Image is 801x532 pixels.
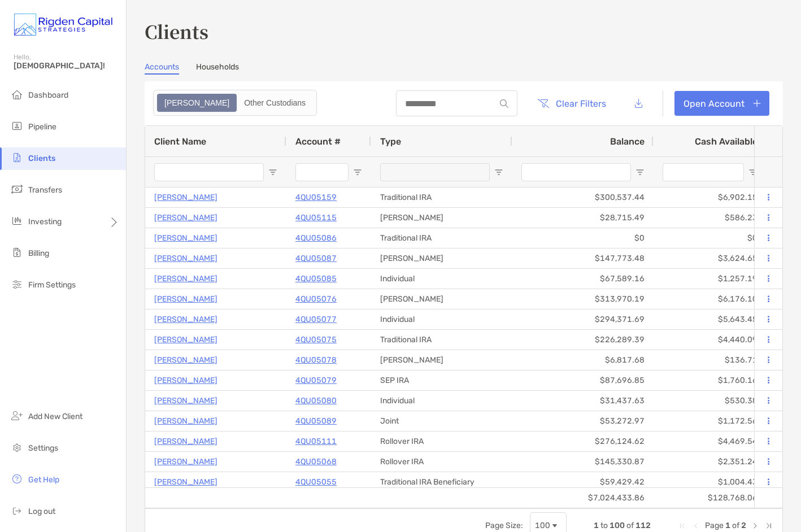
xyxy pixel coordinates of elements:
p: 4QU05079 [295,373,337,387]
a: [PERSON_NAME] [154,455,217,469]
div: $59,429.42 [512,472,654,492]
div: Joint [371,411,512,431]
a: 4QU05078 [295,353,337,367]
div: $5,643.45 [654,309,767,329]
button: Open Filter Menu [268,168,277,177]
p: [PERSON_NAME] [154,251,217,265]
a: Open Account [674,91,769,116]
div: $53,272.97 [512,411,654,431]
div: $136.71 [654,350,767,370]
div: $1,004.43 [654,472,767,492]
img: logout icon [10,504,24,517]
div: $67,589.16 [512,269,654,289]
span: 112 [635,521,651,530]
span: Type [380,136,401,147]
img: billing icon [10,246,24,259]
div: $0 [654,228,767,248]
input: Account # Filter Input [295,163,349,181]
div: [PERSON_NAME] [371,289,512,309]
img: transfers icon [10,182,24,196]
a: 4QU05159 [295,190,337,204]
a: [PERSON_NAME] [154,312,217,326]
div: SEP IRA [371,370,512,390]
a: 4QU05077 [295,312,337,326]
a: [PERSON_NAME] [154,475,217,489]
span: to [600,521,608,530]
p: [PERSON_NAME] [154,272,217,286]
div: $7,024,433.86 [512,488,654,508]
a: 4QU05089 [295,414,337,428]
div: $313,970.19 [512,289,654,309]
div: $0 [512,228,654,248]
div: $145,330.87 [512,452,654,472]
span: Clients [28,154,55,163]
span: Client Name [154,136,206,147]
p: 4QU05086 [295,231,337,245]
button: Open Filter Menu [748,168,758,177]
p: 4QU05080 [295,394,337,408]
div: $530.38 [654,391,767,411]
div: $6,176.10 [654,289,767,309]
span: Page [705,521,724,530]
div: $226,289.39 [512,330,654,350]
div: $2,351.24 [654,452,767,472]
a: 4QU05055 [295,475,337,489]
span: Add New Client [28,412,82,421]
p: 4QU05076 [295,292,337,306]
button: Open Filter Menu [353,168,362,177]
button: Open Filter Menu [635,168,645,177]
button: Open Filter Menu [494,168,503,177]
span: 1 [594,521,599,530]
div: $6,902.15 [654,187,767,207]
a: 4QU05087 [295,251,337,265]
div: $586.23 [654,208,767,228]
div: [PERSON_NAME] [371,208,512,228]
p: 4QU05111 [295,434,337,448]
span: 2 [741,521,746,530]
div: $3,624.65 [654,248,767,268]
span: of [626,521,634,530]
div: Traditional IRA [371,187,512,207]
span: Dashboard [28,90,68,100]
div: 100 [535,521,550,530]
div: Rollover IRA [371,431,512,451]
span: Settings [28,443,58,453]
span: 100 [610,521,625,530]
div: Last Page [764,521,773,530]
div: First Page [678,521,687,530]
div: $128,768.06 [654,488,767,508]
div: $276,124.62 [512,431,654,451]
span: Get Help [28,475,59,485]
a: [PERSON_NAME] [154,353,217,367]
a: [PERSON_NAME] [154,373,217,387]
div: Other Custodians [238,95,312,111]
div: Previous Page [691,521,700,530]
p: [PERSON_NAME] [154,211,217,225]
div: [PERSON_NAME] [371,248,512,268]
span: Investing [28,217,62,226]
span: Balance [610,136,645,147]
a: [PERSON_NAME] [154,414,217,428]
a: [PERSON_NAME] [154,231,217,245]
a: 4QU05085 [295,272,337,286]
a: [PERSON_NAME] [154,333,217,347]
div: $4,440.09 [654,330,767,350]
a: [PERSON_NAME] [154,434,217,448]
div: Zoe [158,95,236,111]
span: Account # [295,136,341,147]
div: $1,257.19 [654,269,767,289]
div: Traditional IRA [371,228,512,248]
input: Cash Available Filter Input [663,163,744,181]
img: pipeline icon [10,119,24,133]
p: [PERSON_NAME] [154,292,217,306]
div: $147,773.48 [512,248,654,268]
